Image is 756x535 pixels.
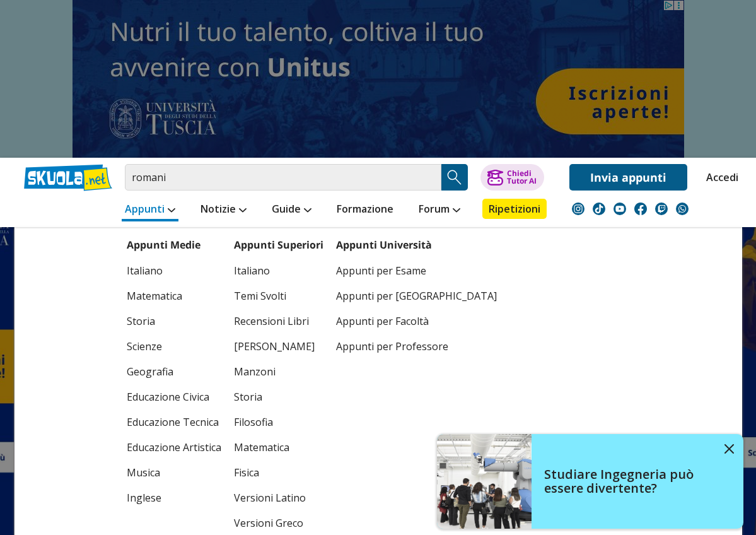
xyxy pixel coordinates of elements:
[234,359,323,384] a: Manzoni
[269,199,315,221] a: Guide
[234,258,323,283] a: Italiano
[441,164,468,191] button: Search Button
[127,309,221,334] a: Storia
[127,384,221,409] a: Educazione Civica
[593,203,605,215] img: tiktok
[234,238,323,252] a: Appunti Superiori
[336,334,497,359] a: Appunti per Professore
[197,199,250,221] a: Notizie
[125,164,441,191] input: Cerca appunti, riassunti o versioni
[655,203,668,215] img: twitch
[437,434,743,529] a: Studiare Ingegneria può essere divertente?
[634,203,647,215] img: facebook
[507,170,537,185] div: Chiedi Tutor AI
[234,409,323,435] a: Filosofia
[445,168,464,187] img: Cerca appunti, riassunti o versioni
[127,485,221,510] a: Inglese
[127,258,221,283] a: Italiano
[234,334,323,359] a: [PERSON_NAME]
[234,309,323,334] a: Recensioni Libri
[336,309,497,334] a: Appunti per Facoltà
[234,485,323,510] a: Versioni Latino
[127,334,221,359] a: Scienze
[334,199,397,221] a: Formazione
[122,199,178,221] a: Appunti
[482,199,547,219] a: Ripetizioni
[127,409,221,435] a: Educazione Tecnica
[127,435,221,460] a: Educazione Artistica
[572,203,584,215] img: instagram
[416,199,463,221] a: Forum
[127,283,221,309] a: Matematica
[676,203,689,215] img: WhatsApp
[234,384,323,409] a: Storia
[480,164,544,191] button: ChiediTutor AI
[336,238,432,252] a: Appunti Università
[234,283,323,309] a: Temi Svolti
[724,444,734,454] img: close
[614,203,626,215] img: youtube
[336,258,497,283] a: Appunti per Esame
[544,467,715,495] h4: Studiare Ingegneria può essere divertente?
[569,164,687,191] a: Invia appunti
[336,283,497,309] a: Appunti per [GEOGRAPHIC_DATA]
[234,460,323,485] a: Fisica
[706,164,733,191] a: Accedi
[127,359,221,384] a: Geografia
[127,460,221,485] a: Musica
[234,435,323,460] a: Matematica
[127,238,201,252] a: Appunti Medie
